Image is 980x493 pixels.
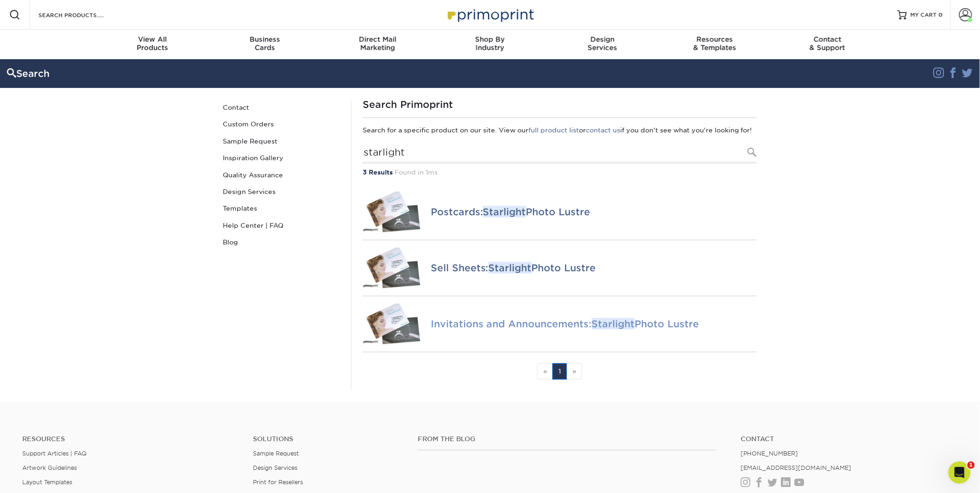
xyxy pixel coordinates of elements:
span: Direct Mail [321,35,434,44]
iframe: Intercom live chat [949,462,971,484]
a: Help Center | FAQ [219,217,344,234]
div: Services [546,35,659,52]
a: Contact& Support [771,30,884,59]
a: Direct MailMarketing [321,30,434,59]
a: Design Services [219,183,344,200]
h4: Postcards: Photo Lustre [431,206,757,218]
a: Invitations and Announcements: Starlight Photo Lustre Invitations and Announcements:StarlightPhot... [363,296,757,352]
em: Starlight [592,318,635,330]
a: BusinessCards [209,30,321,59]
a: Print for Resellers [253,479,303,486]
a: Layout Templates [22,479,72,486]
a: Inspiration Gallery [219,150,344,166]
input: Search Products... [363,143,757,164]
img: Invitations and Announcements: Starlight Photo Lustre [363,304,424,344]
a: Shop ByIndustry [434,30,547,59]
a: Contact [741,435,958,443]
h4: Sell Sheets: Photo Lustre [431,262,757,274]
span: 1 [967,462,975,469]
h4: From the Blog [418,435,716,443]
a: Postcards: Starlight Photo Lustre Postcards:StarlightPhoto Lustre [363,184,757,240]
em: Starlight [483,206,526,218]
span: Resources [659,35,771,44]
div: & Templates [659,35,771,52]
a: Resources& Templates [659,30,771,59]
a: Blog [219,234,344,250]
a: 1 [553,363,567,380]
em: Starlight [489,262,532,274]
span: 0 [939,12,943,18]
div: Marketing [321,35,434,52]
a: full product list [528,126,579,134]
a: Custom Orders [219,116,344,132]
a: [PHONE_NUMBER] [741,450,798,457]
img: Primoprint [444,5,536,25]
a: Contact [219,99,344,116]
a: View AllProducts [96,30,209,59]
h4: Invitations and Announcements: Photo Lustre [431,318,757,330]
div: & Support [771,35,884,52]
p: Search for a specific product on our site. View our or if you don't see what you're looking for! [363,125,757,135]
span: MY CART [911,11,937,19]
a: Support Articles | FAQ [22,450,87,457]
a: Templates [219,200,344,217]
a: Sell Sheets: Starlight Photo Lustre Sell Sheets:StarlightPhoto Lustre [363,240,757,296]
span: View All [96,35,209,44]
a: Sample Request [219,133,344,150]
div: Products [96,35,209,52]
span: Shop By [434,35,547,44]
span: Contact [771,35,884,44]
h4: Resources [22,435,239,443]
img: Postcards: Starlight Photo Lustre [363,192,424,232]
div: Industry [434,35,547,52]
a: Design Services [253,464,297,471]
span: Design [546,35,659,44]
strong: 3 Results [363,168,393,176]
a: [EMAIL_ADDRESS][DOMAIN_NAME] [741,464,852,471]
img: Sell Sheets: Starlight Photo Lustre [363,248,424,288]
span: Found in 1ms [395,168,438,176]
a: Artwork Guidelines [22,464,77,471]
span: Business [209,35,321,44]
a: Sample Request [253,450,299,457]
a: Quality Assurance [219,167,344,183]
h1: Search Primoprint [363,99,757,110]
div: Cards [209,35,321,52]
input: SEARCH PRODUCTS..... [38,9,128,20]
a: contact us [586,126,620,134]
a: DesignServices [546,30,659,59]
h4: Solutions [253,435,404,443]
